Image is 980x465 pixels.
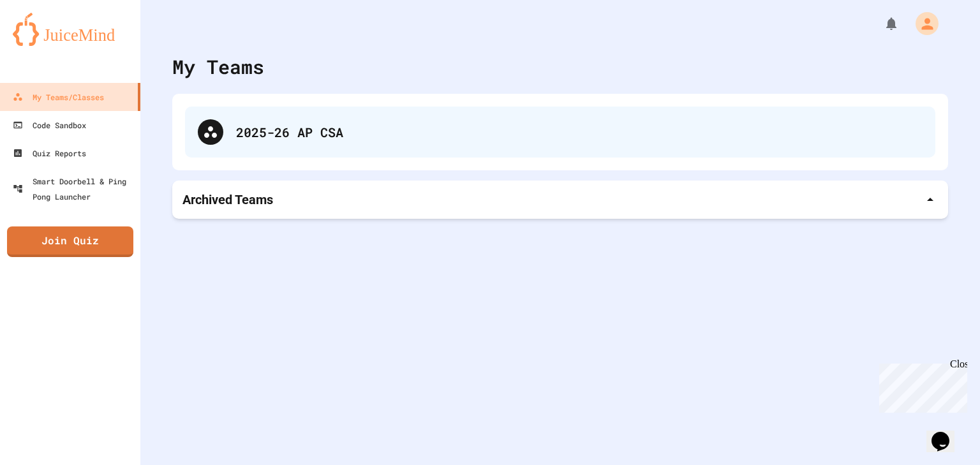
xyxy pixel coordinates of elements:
[13,173,135,204] div: Smart Doorbell & Ping Pong Launcher
[926,414,967,452] iframe: chat widget
[860,13,902,34] div: My Notifications
[185,107,935,158] div: 2025-26 AP CSA
[7,226,133,257] a: Join Quiz
[13,145,86,161] div: Quiz Reports
[874,358,967,413] iframe: chat widget
[172,52,264,81] div: My Teams
[13,89,104,105] div: My Teams/Classes
[13,13,128,46] img: logo-orange.svg
[902,9,942,38] div: My Account
[13,117,86,133] div: Code Sandbox
[5,5,88,81] div: Chat with us now!Close
[182,191,273,209] p: Archived Teams
[236,122,923,142] div: 2025-26 AP CSA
